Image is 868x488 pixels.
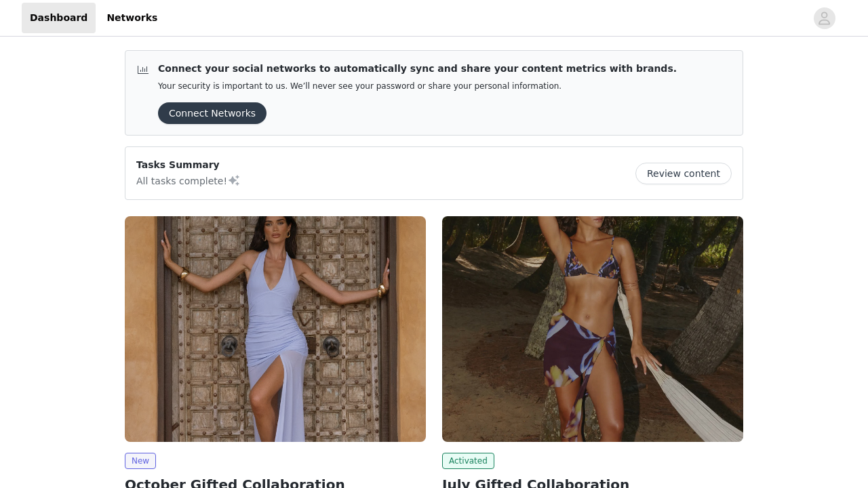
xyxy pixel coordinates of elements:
[635,163,732,184] button: Review content
[22,3,96,33] a: Dashboard
[442,216,743,442] img: Peppermayo AUS
[442,453,494,469] span: Activated
[158,81,677,91] p: Your security is important to us. We’ll never see your password or share your personal information.
[125,216,426,442] img: Peppermayo EU
[818,7,831,29] div: avatar
[98,3,165,33] a: Networks
[136,172,241,188] p: All tasks complete!
[158,102,267,124] button: Connect Networks
[125,453,156,469] span: New
[136,158,241,172] p: Tasks Summary
[158,62,677,76] p: Connect your social networks to automatically sync and share your content metrics with brands.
